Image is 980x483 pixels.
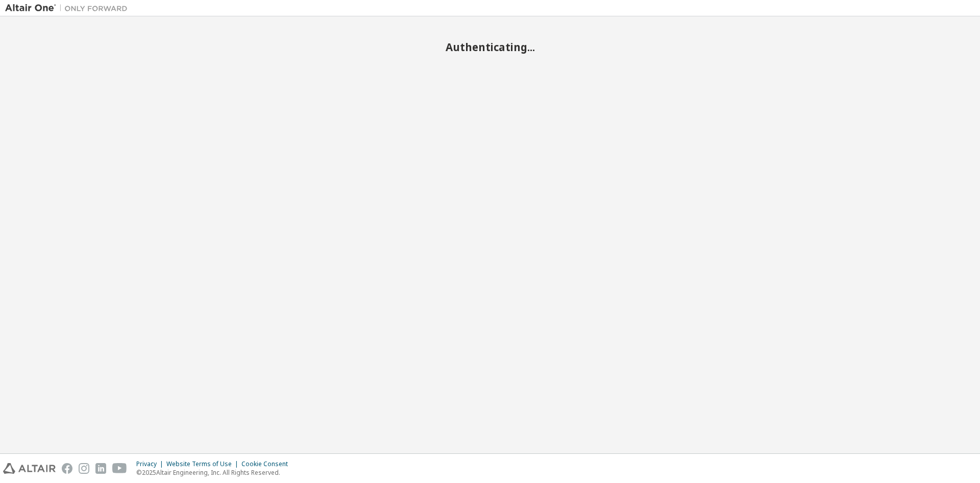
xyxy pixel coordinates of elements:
[166,460,241,468] div: Website Terms of Use
[241,460,294,468] div: Cookie Consent
[95,463,106,474] img: linkedin.svg
[79,463,89,474] img: instagram.svg
[136,468,294,477] p: © 2025 Altair Engineering, Inc. All Rights Reserved.
[136,460,166,468] div: Privacy
[62,463,72,474] img: facebook.svg
[5,40,975,54] h2: Authenticating...
[5,3,133,13] img: Altair One
[112,463,127,474] img: youtube.svg
[3,463,56,474] img: altair_logo.svg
